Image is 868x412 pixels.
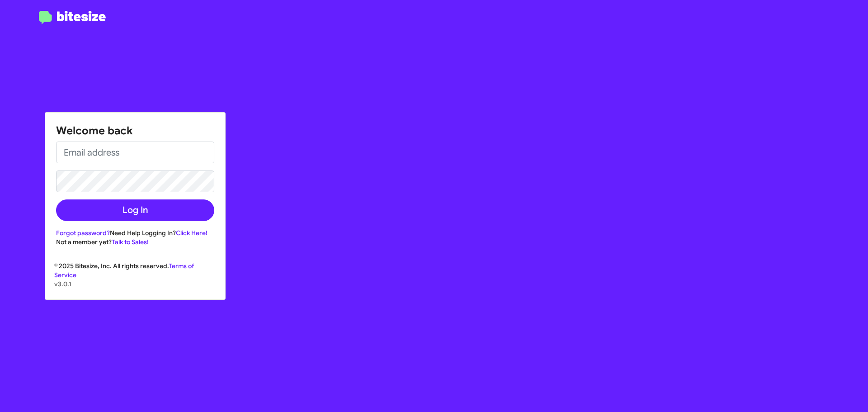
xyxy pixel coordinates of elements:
button: Log In [56,199,214,221]
input: Email address [56,142,214,163]
p: v3.0.1 [54,279,216,289]
a: Click Here! [176,229,208,237]
div: Need Help Logging In? [56,228,214,237]
div: Not a member yet? [56,237,214,246]
a: Forgot password? [56,229,110,237]
a: Talk to Sales! [112,238,149,246]
h1: Welcome back [56,123,214,138]
div: © 2025 Bitesize, Inc. All rights reserved. [45,261,225,299]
